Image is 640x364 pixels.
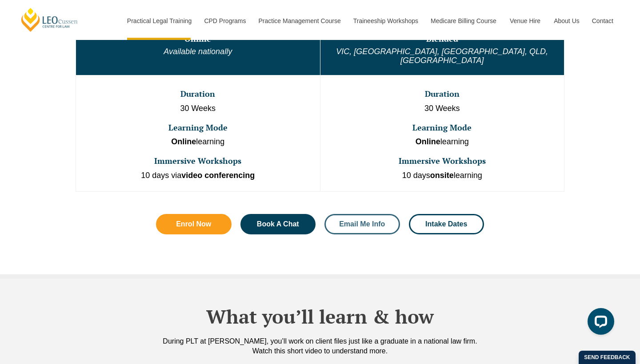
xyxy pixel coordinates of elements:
span: Intake Dates [425,221,467,228]
p: learning [321,136,564,148]
h3: Blended [321,35,564,44]
h3: Duration [321,90,564,99]
span: Book A Chat [257,221,299,228]
iframe: LiveChat chat widget [580,305,618,342]
a: Intake Dates [409,214,484,234]
div: During PLT at [PERSON_NAME], you’ll work on client files just like a graduate in a national law f... [67,336,573,356]
a: [PERSON_NAME] Centre for Law [20,7,79,32]
strong: Online [171,137,196,146]
span: Enrol Now [176,221,211,228]
a: Traineeship Workshops [347,2,424,40]
span: Email Me Info [339,221,385,228]
em: Available nationally [164,47,232,56]
strong: video conferencing [181,171,255,180]
a: Contact [585,2,620,40]
p: 10 days learning [321,170,564,182]
h3: Online [77,35,319,44]
p: 30 Weeks [77,103,319,115]
a: Email Me Info [324,214,400,234]
p: 10 days via [77,170,319,182]
a: Enrol Now [156,214,232,234]
a: Medicare Billing Course [424,2,503,40]
a: CPD Programs [197,2,252,40]
p: learning [77,136,319,148]
h3: Learning Mode [321,123,564,132]
strong: Online [416,137,440,146]
a: Practical Legal Training [120,2,198,40]
p: 30 Weeks [321,103,564,115]
strong: onsite [430,171,454,180]
h2: What you’ll learn & how [67,305,573,328]
h3: Immersive Workshops [321,157,564,166]
h3: Learning Mode [77,123,319,132]
h3: Duration [77,90,319,99]
a: Book A Chat [240,214,316,234]
a: Practice Management Course [252,2,347,40]
a: About Us [547,2,585,40]
a: Venue Hire [503,2,547,40]
h3: Immersive Workshops [77,157,319,166]
em: VIC, [GEOGRAPHIC_DATA], [GEOGRAPHIC_DATA], QLD, [GEOGRAPHIC_DATA] [336,47,548,65]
